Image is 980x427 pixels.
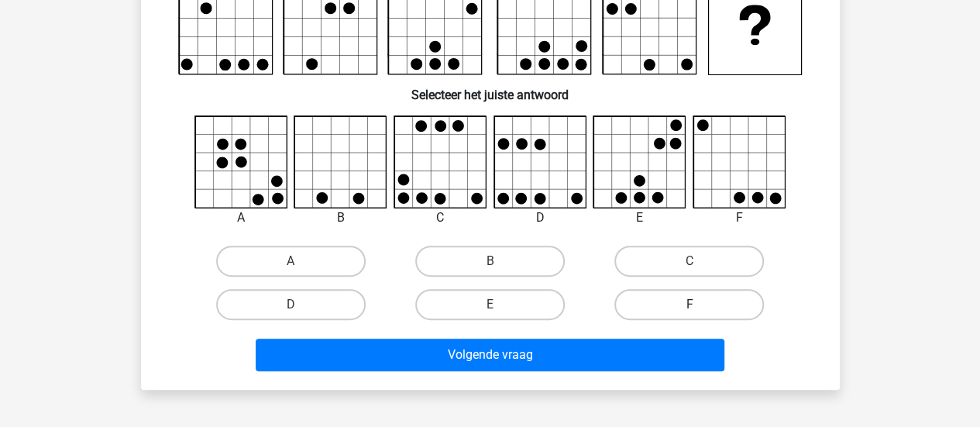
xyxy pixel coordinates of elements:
[415,246,565,277] label: B
[166,75,815,102] h6: Selecteer het juiste antwoord
[614,246,764,277] label: C
[216,289,366,320] label: D
[681,208,798,227] div: F
[183,208,300,227] div: A
[614,289,764,320] label: F
[256,339,724,371] button: Volgende vraag
[581,208,698,227] div: E
[216,246,366,277] label: A
[482,208,599,227] div: D
[382,208,499,227] div: C
[282,208,399,227] div: B
[415,289,565,320] label: E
